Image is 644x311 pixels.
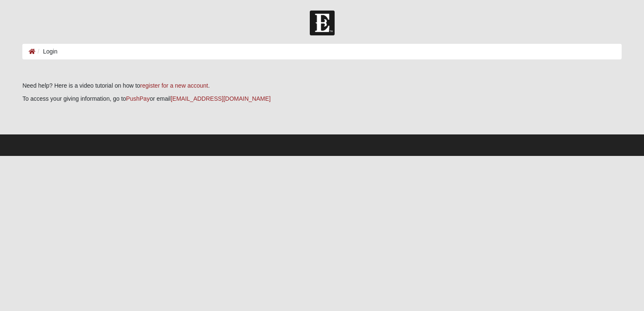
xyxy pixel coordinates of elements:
[140,82,208,89] a: register for a new account
[310,11,335,35] img: Church of Eleven22 Logo
[22,94,622,103] p: To access your giving information, go to or email
[22,81,622,90] p: Need help? Here is a video tutorial on how to .
[35,47,57,56] li: Login
[126,95,150,102] a: PushPay
[171,95,271,102] a: [EMAIL_ADDRESS][DOMAIN_NAME]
